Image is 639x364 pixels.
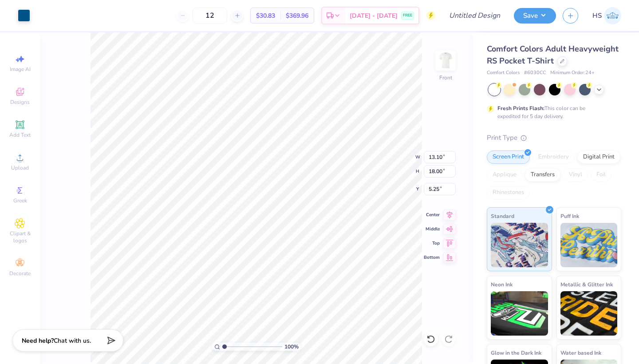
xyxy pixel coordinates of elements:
[487,186,530,199] div: Rhinestones
[591,168,611,182] div: Foil
[284,343,299,351] span: 100 %
[491,211,514,221] span: Standard
[286,11,308,20] span: $369.96
[560,211,579,221] span: Puff Ink
[577,150,620,164] div: Digital Print
[424,240,440,246] span: Top
[497,104,607,120] div: This color can be expedited for 5 day delivery.
[560,223,618,267] img: Puff Ink
[13,197,27,204] span: Greek
[442,7,507,24] input: Untitled Design
[491,223,548,267] img: Standard
[560,291,618,336] img: Metallic & Glitter Ink
[592,11,602,21] span: HS
[439,74,452,82] div: Front
[22,336,54,345] strong: Need help?
[604,7,621,24] img: Helen Slacik
[4,230,35,244] span: Clipart & logos
[497,105,544,112] strong: Fresh Prints Flash:
[487,133,621,143] div: Print Type
[10,66,31,73] span: Image AI
[491,280,513,289] span: Neon Ink
[563,168,588,182] div: Vinyl
[10,99,30,106] span: Designs
[491,291,548,336] img: Neon Ink
[11,164,29,171] span: Upload
[487,168,522,182] div: Applique
[514,8,556,24] button: Save
[487,44,619,66] span: Comfort Colors Adult Heavyweight RS Pocket T-Shirt
[424,254,440,261] span: Bottom
[524,69,546,77] span: # 6030CC
[560,280,613,289] span: Metallic & Glitter Ink
[424,226,440,232] span: Middle
[550,69,595,77] span: Minimum Order: 24 +
[424,212,440,218] span: Center
[9,131,31,138] span: Add Text
[487,150,530,164] div: Screen Print
[532,150,575,164] div: Embroidery
[9,270,31,277] span: Decorate
[592,7,621,24] a: HS
[54,336,91,345] span: Chat with us.
[350,11,398,20] span: [DATE] - [DATE]
[525,168,560,182] div: Transfers
[560,348,601,357] span: Water based Ink
[437,51,454,69] img: Front
[487,69,520,77] span: Comfort Colors
[193,8,227,24] input: – –
[491,348,541,357] span: Glow in the Dark Ink
[256,11,275,20] span: $30.83
[403,12,412,19] span: FREE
